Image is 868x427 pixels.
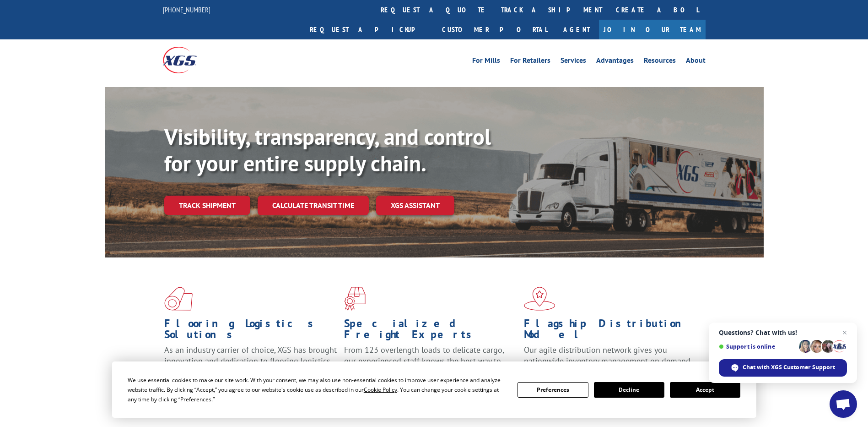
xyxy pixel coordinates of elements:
a: XGS ASSISTANT [376,196,454,215]
span: Support is online [719,343,796,350]
b: Visibility, transparency, and control for your entire supply chain. [164,122,491,177]
a: Request a pickup [303,20,435,39]
h1: Flagship Distribution Model [524,318,697,345]
span: As an industry carrier of choice, XGS has brought innovation and dedication to flooring logistics... [164,345,337,377]
img: xgs-icon-flagship-distribution-model-red [524,287,555,311]
div: Cookie Consent Prompt [112,361,756,418]
a: Advantages [596,57,634,67]
img: xgs-icon-total-supply-chain-intelligence-red [164,287,193,311]
p: From 123 overlength loads to delicate cargo, our experienced staff knows the best way to move you... [344,345,517,385]
a: Track shipment [164,196,250,215]
h1: Specialized Freight Experts [344,318,517,345]
span: Cookie Policy [364,386,397,394]
a: Calculate transit time [258,196,369,215]
h1: Flooring Logistics Solutions [164,318,337,345]
a: [PHONE_NUMBER] [163,5,210,14]
img: xgs-icon-focused-on-flooring-red [344,287,366,311]
button: Preferences [518,382,588,398]
a: For Mills [472,57,500,67]
span: Our agile distribution network gives you nationwide inventory management on demand. [524,345,692,366]
a: Resources [644,57,676,67]
span: Preferences [180,395,211,403]
span: Chat with XGS Customer Support [743,363,835,372]
span: Questions? Chat with us! [719,329,847,336]
a: Agent [554,20,599,39]
span: Chat with XGS Customer Support [719,359,847,377]
button: Accept [670,382,740,398]
a: About [686,57,706,67]
a: Services [561,57,586,67]
button: Decline [594,382,664,398]
div: We use essential cookies to make our site work. With your consent, we may also use non-essential ... [128,375,507,404]
a: Join Our Team [599,20,706,39]
a: Customer Portal [435,20,554,39]
a: Open chat [830,390,857,418]
a: For Retailers [510,57,550,67]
